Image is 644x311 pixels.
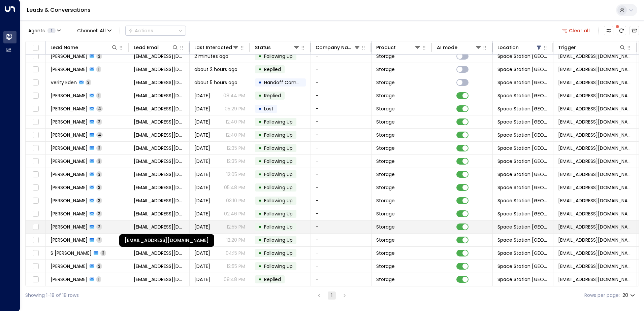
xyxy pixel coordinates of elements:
span: Storage [376,184,395,191]
p: 12:35 PM [227,158,245,165]
nav: pagination navigation [315,291,349,300]
span: Following Up [264,184,293,191]
span: Yesterday [194,145,210,151]
p: 12:40 PM [226,132,245,138]
span: Following Up [264,223,293,230]
span: Kearcy Watts [51,66,88,73]
span: Verity Eden [51,79,77,86]
span: Storage [376,210,395,217]
span: Karen Johnson [51,92,88,99]
span: Following Up [264,197,293,204]
span: Aug 30, 2025 [194,276,210,283]
td: - [311,273,372,286]
span: richardaskey@gmail.com [134,105,185,112]
div: Product [376,43,396,51]
p: 02:46 PM [224,210,245,217]
p: 08:48 PM [224,276,245,283]
td: - [311,168,372,181]
span: Space Station Solihull [497,263,548,270]
span: suehxst@googlemail.com [134,250,185,256]
button: Archived Leads [630,26,639,35]
div: AI mode [437,43,457,51]
span: Storage [376,250,395,256]
span: samjames9900@outlook.com [134,197,185,204]
div: • [258,208,262,219]
td: - [311,194,372,207]
div: AI mode [437,43,482,51]
div: • [258,90,262,101]
td: - [311,50,372,63]
span: Storage [376,197,395,204]
span: 3 [96,145,102,151]
span: Toggle select row [31,157,40,166]
span: Yesterday [194,132,210,138]
span: Following Up [264,158,293,165]
span: Sam James [51,197,88,204]
div: Last Interacted [194,43,239,51]
span: fureytm@hotmail.co.uk [134,263,185,270]
div: • [258,50,262,62]
span: leads@space-station.co.uk [558,118,632,125]
span: All [100,28,106,33]
span: S HOLMES [51,250,92,256]
div: Product [376,43,421,51]
span: Toggle select row [31,52,40,61]
p: 04:15 PM [226,250,245,256]
span: leads@space-station.co.uk [558,66,632,73]
td: - [311,234,372,246]
span: Storage [376,105,395,112]
span: verityeden@hotmail.com [134,79,185,86]
td: - [311,207,372,220]
div: • [258,155,262,167]
span: Space Station Solihull [497,184,548,191]
div: Showing 1-18 of 18 rows [25,292,79,299]
span: about 2 hours ago [194,66,237,73]
div: Trigger [558,43,576,51]
span: Following Up [264,171,293,178]
span: Storage [376,118,395,125]
div: Status [255,43,271,51]
div: Lead Email [134,43,160,51]
span: Richard Askey [51,105,88,112]
td: - [311,102,372,115]
span: 4 [96,132,103,138]
span: Storage [376,223,395,230]
span: Toggle select row [31,105,40,113]
p: 03:10 PM [226,197,245,204]
span: Storage [376,263,395,270]
div: Button group with a nested menu [125,26,186,36]
span: 1 [96,66,101,72]
span: David Robertson [51,276,88,283]
span: Following Up [264,237,293,243]
span: Following Up [264,145,293,151]
span: Janet Michael [51,118,88,125]
button: Actions [125,26,186,36]
span: Lost [264,105,273,112]
span: Sep 16, 2025 [194,210,210,217]
p: 05:48 PM [224,184,245,191]
div: Location [497,43,519,51]
td: - [311,247,372,260]
span: mgittings@sky.com [134,171,185,178]
span: Space Station Solihull [497,105,548,112]
span: Space Station Solihull [497,53,548,60]
span: Space Station Solihull [497,237,548,243]
span: Sam James [51,210,88,217]
span: Katie Smith [51,223,88,230]
button: Clear all [559,26,593,35]
div: • [258,169,262,180]
span: Space Station Solihull [497,66,548,73]
button: Channel:All [74,26,114,35]
span: leads@space-station.co.uk [558,184,632,191]
span: mickaren46@gmail.com [134,53,185,60]
span: Yesterday [194,118,210,125]
td: - [311,181,372,194]
div: • [258,77,262,88]
div: 20 [622,290,636,300]
span: Toggle select row [31,78,40,87]
span: Storage [376,66,395,73]
span: Sep 16, 2025 [194,223,210,230]
span: Storage [376,171,395,178]
div: Company Name [316,43,360,51]
td: - [311,115,372,128]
